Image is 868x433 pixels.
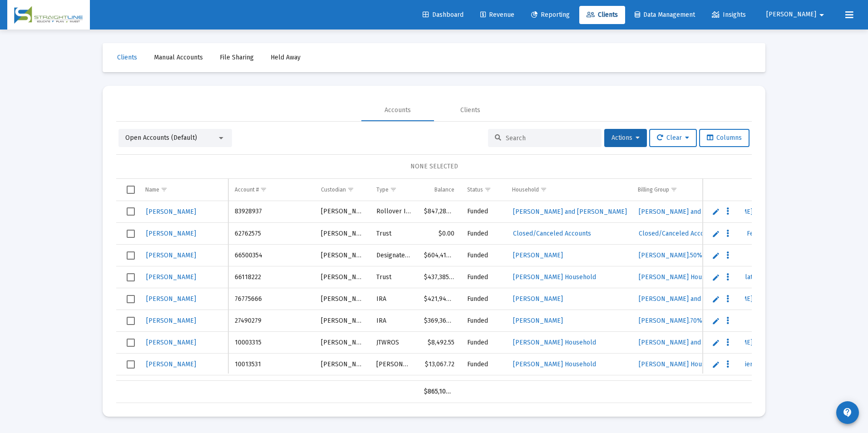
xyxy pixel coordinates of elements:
span: Revenue [480,11,514,19]
td: $369,367.89 [418,310,461,332]
div: Type [376,186,389,193]
span: Show filter options for column 'Custodian' [347,186,354,193]
td: 83928937 [228,201,315,223]
span: Show filter options for column 'Type' [390,186,397,193]
span: Open Accounts (Default) [125,134,197,142]
span: Reporting [531,11,570,19]
td: [PERSON_NAME] [370,354,418,375]
span: [PERSON_NAME] [766,11,816,19]
a: [PERSON_NAME] Household [512,336,597,349]
span: Clear [657,134,689,142]
div: Funded [467,316,499,325]
a: Edit [712,273,720,281]
td: [PERSON_NAME] [315,266,370,288]
td: 66118222 [228,266,315,288]
td: Column Custodian [315,179,370,201]
td: $437,385.54 [418,266,461,288]
td: Designated Bene Plan [370,245,418,266]
span: [PERSON_NAME] and [PERSON_NAME] [513,208,627,216]
td: Column Account # [228,179,315,201]
td: [PERSON_NAME] [315,288,370,310]
span: [PERSON_NAME] [146,273,196,281]
td: [PERSON_NAME] [315,310,370,332]
td: Trust [370,266,418,288]
span: [PERSON_NAME] [146,208,196,216]
td: JTWROS [370,332,418,354]
span: Closed/Canceled Accounts_.00% No Fee [639,230,757,237]
span: File Sharing [220,54,254,61]
td: $0.00 [418,223,461,245]
td: $8,492.55 [418,332,461,354]
a: Edit [712,339,720,347]
td: 62762575 [228,223,315,245]
span: [PERSON_NAME] Household_.90% Tiered-Arrears [639,360,784,368]
span: [PERSON_NAME] [146,295,196,303]
td: $421,944.34 [418,288,461,310]
td: 27490279 [228,310,315,332]
span: [PERSON_NAME] Household [513,339,596,346]
a: [PERSON_NAME] [512,292,564,305]
span: Columns [707,134,742,142]
td: $604,417.33 [418,245,461,266]
div: Select row [127,360,135,369]
a: Dashboard [415,6,471,24]
div: Custodian [321,186,346,193]
span: Actions [612,134,640,142]
td: [PERSON_NAME] [315,201,370,223]
span: Data Management [635,11,695,19]
span: Clients [587,11,618,19]
div: Household [512,186,539,193]
a: [PERSON_NAME] and [PERSON_NAME].90% Tiered-Arrears [638,205,812,218]
span: Show filter options for column 'Household' [540,186,547,193]
a: [PERSON_NAME] Household_.90% Flat-Advance [638,271,780,284]
a: [PERSON_NAME] and [PERSON_NAME] [512,205,628,218]
span: Show filter options for column 'Account #' [260,186,267,193]
span: [PERSON_NAME].50% Flat-Advance [639,251,741,259]
td: $13,067.72 [418,354,461,375]
td: [PERSON_NAME] [315,354,370,375]
td: Trust [370,223,418,245]
td: $847,283.05 [418,201,461,223]
td: [PERSON_NAME] [315,375,370,397]
div: Select row [127,251,135,260]
span: [PERSON_NAME] Household [513,360,596,368]
a: Manual Accounts [147,49,210,67]
a: File Sharing [212,49,261,67]
td: Column Status [461,179,506,201]
div: NONE SELECTED [123,162,745,171]
div: Funded [467,295,499,304]
a: Edit [712,251,720,260]
span: [PERSON_NAME] [146,251,196,259]
span: Clients [117,54,137,61]
span: [PERSON_NAME] [146,339,196,346]
a: Clients [110,49,144,67]
span: Held Away [271,54,301,61]
span: [PERSON_NAME].70% Flat-Advance [639,317,741,325]
span: [PERSON_NAME] [146,317,196,325]
span: [PERSON_NAME] and [PERSON_NAME].90% Tiered-Arrears [639,208,811,216]
button: [PERSON_NAME] [755,5,838,24]
input: Search [506,134,595,142]
div: Select row [127,339,135,347]
td: 10003315 [228,332,315,354]
a: [PERSON_NAME] [145,314,197,327]
span: [PERSON_NAME] Household [513,273,596,281]
span: [PERSON_NAME] [146,230,196,237]
span: Show filter options for column 'Name' [161,186,168,193]
td: Column Household [506,179,631,201]
a: Closed/Canceled Accounts [512,227,592,240]
td: [PERSON_NAME] [315,332,370,354]
span: [PERSON_NAME] [146,360,196,368]
mat-icon: arrow_drop_down [816,6,827,24]
td: 10045497 [228,375,315,397]
td: Column Billing Group [631,179,831,201]
td: IRA [370,310,418,332]
td: 66500354 [228,245,315,266]
div: Select row [127,230,135,238]
div: Funded [467,273,499,282]
a: [PERSON_NAME] [145,292,197,305]
div: $865,109,973.72 [424,387,454,396]
td: $1.18 [418,375,461,397]
a: [PERSON_NAME] Household [512,358,597,371]
a: [PERSON_NAME] Household [512,271,597,284]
